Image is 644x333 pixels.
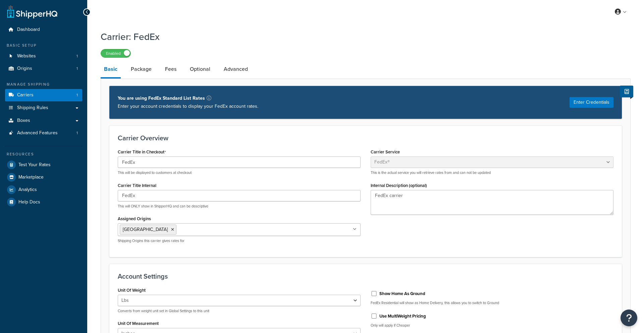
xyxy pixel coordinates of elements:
h1: Carrier: FedEx [101,30,622,43]
a: Test Your Rates [5,159,82,171]
label: Carrier Title Internal [118,183,156,188]
span: Dashboard [17,27,40,33]
label: Carrier Service [371,149,400,154]
span: 1 [76,92,78,98]
span: Help Docs [18,199,40,205]
p: This will be displayed to customers at checkout [118,170,361,175]
span: Boxes [17,118,30,124]
a: Carriers1 [5,89,82,101]
a: Optional [186,61,214,77]
li: Carriers [5,89,82,101]
p: FedEx Residential will show as Home Delivery, this allows you to switch to Ground [371,300,613,305]
span: 1 [76,66,78,72]
a: Help Docs [5,196,82,208]
button: Show Help Docs [620,86,633,97]
a: Marketplace [5,171,82,183]
p: Only will apply if Cheaper [371,323,613,328]
p: Shipping Origins this carrier gives rates for [118,238,361,243]
div: Basic Setup [5,43,82,48]
li: Websites [5,50,82,62]
li: Advanced Features [5,127,82,139]
a: Shipping Rules [5,102,82,114]
a: Websites1 [5,50,82,62]
button: Enter Credentials [570,97,613,108]
label: Assigned Origins [118,216,151,221]
a: Dashboard [5,23,82,36]
span: Websites [17,53,36,59]
p: Enter your account credentials to display your FedEx account rates. [118,102,258,110]
h3: Carrier Overview [118,134,613,142]
span: Test Your Rates [18,162,51,168]
label: Enabled [101,49,130,57]
a: Advanced [220,61,251,77]
span: [GEOGRAPHIC_DATA] [123,226,168,233]
span: Shipping Rules [17,105,48,111]
label: Unit Of Weight [118,288,146,293]
label: Carrier Title in Checkout [118,149,166,155]
button: Open Resource Center [621,310,637,326]
a: Boxes [5,114,82,127]
label: Use MultiWeight Pricing [379,313,426,319]
div: Resources [5,151,82,157]
span: 1 [76,53,78,59]
a: Basic [101,61,121,79]
a: Analytics [5,184,82,196]
span: Carriers [17,92,34,98]
div: Manage Shipping [5,82,82,87]
p: Converts from weight unit set in Global Settings to this unit [118,308,361,314]
li: Origins [5,62,82,75]
a: Package [127,61,155,77]
label: Show Home As Ground [379,291,425,297]
span: Origins [17,66,32,72]
p: You are using FedEx Standard List Rates [118,94,258,102]
label: Internal Description (optional) [371,183,427,188]
span: 1 [76,130,78,136]
a: Advanced Features1 [5,127,82,139]
span: Marketplace [18,175,44,180]
a: Fees [162,61,180,77]
p: This will ONLY show in ShipperHQ and can be descriptive [118,204,361,209]
p: This is the actual service you will retrieve rates from and can not be updated [371,170,613,175]
span: Advanced Features [17,130,58,136]
textarea: FedEx carrier [371,190,613,215]
h3: Account Settings [118,273,613,280]
span: Analytics [18,187,37,193]
label: Unit Of Measurement [118,321,159,326]
a: Origins1 [5,62,82,75]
